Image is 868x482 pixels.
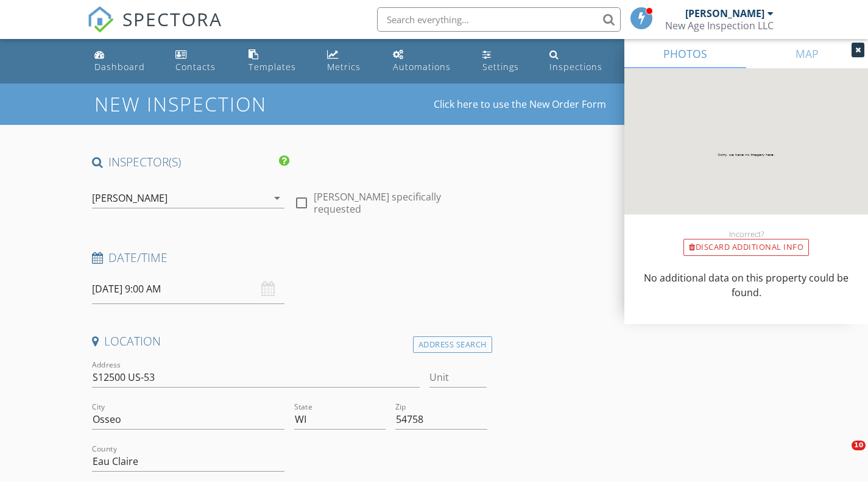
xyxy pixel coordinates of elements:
div: [PERSON_NAME] [685,7,764,19]
div: [PERSON_NAME] [92,193,168,204]
a: Contacts [171,44,233,79]
label: [PERSON_NAME] specifically requested [314,191,487,215]
input: Select date [92,274,285,304]
img: The Best Home Inspection Software - Spectora [87,6,114,33]
h4: INSPECTOR(S) [92,154,290,170]
div: Discard Additional info [683,239,809,256]
h4: Location [92,333,487,349]
span: SPECTORA [122,6,222,32]
div: New Age Inspection LLC [665,19,774,32]
iframe: Intercom live chat [827,441,856,470]
a: PHOTOS [624,39,746,68]
a: Automations (Basic) [388,44,468,79]
div: Incorrect? [624,229,868,239]
div: Dashboard [94,61,145,73]
i: arrow_drop_down [270,191,284,205]
div: Automations [393,61,451,73]
a: MAP [746,39,868,68]
span: 10 [852,441,866,450]
img: streetview [624,68,868,244]
a: Metrics [322,44,379,79]
div: Templates [249,61,296,73]
p: No additional data on this property could be found. [639,271,853,300]
a: Inspections [545,44,618,79]
a: Templates [244,44,312,79]
div: Inspections [549,61,602,73]
div: Metrics [327,61,361,73]
input: Search everything... [377,7,621,32]
div: Settings [482,61,519,73]
a: Settings [478,44,535,79]
a: SPECTORA [87,16,222,42]
h4: Date/Time [92,250,487,266]
a: Dashboard [90,44,161,79]
a: Click here to use the New Order Form [434,99,606,109]
div: Contacts [175,61,216,73]
h1: New Inspection [94,93,364,115]
div: Address Search [413,336,492,353]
